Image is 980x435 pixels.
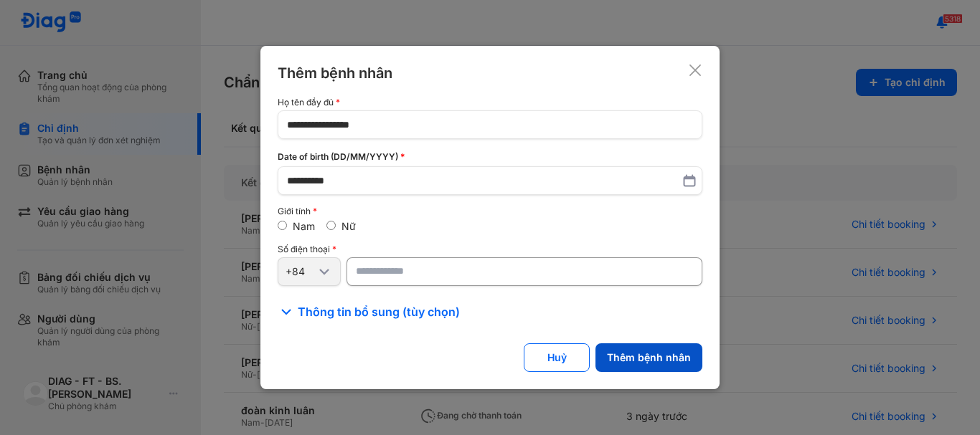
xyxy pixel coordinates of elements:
button: Thêm bệnh nhân [595,343,702,372]
button: Huỷ [524,343,590,372]
label: Nam [293,220,315,232]
span: Thông tin bổ sung (tùy chọn) [298,303,460,320]
label: Nữ [341,220,356,232]
div: +84 [286,265,316,278]
div: Date of birth (DD/MM/YYYY) [278,150,702,163]
div: Thêm bệnh nhân [278,63,392,83]
div: Họ tên đầy đủ [278,97,702,107]
div: Giới tính [278,206,702,216]
div: Số điện thoại [278,244,702,254]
